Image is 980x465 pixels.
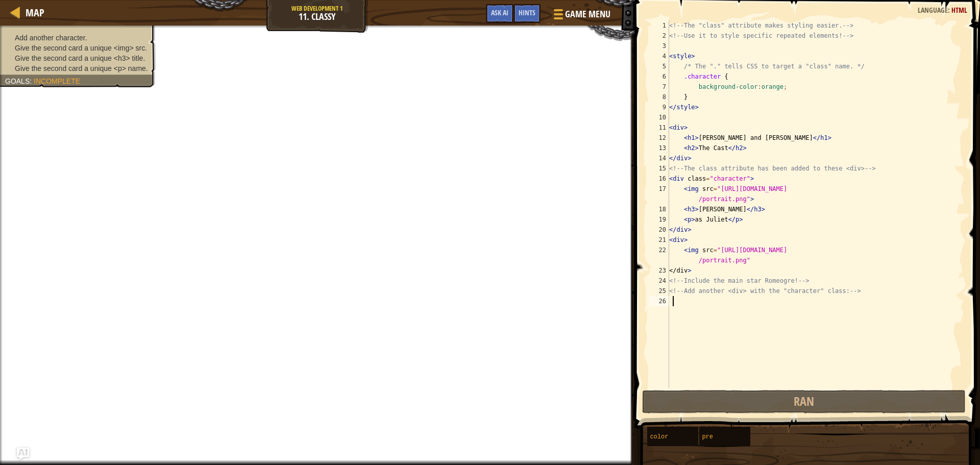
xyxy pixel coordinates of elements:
[649,265,669,276] div: 23
[5,43,148,53] li: Give the second card a unique <img> src.
[649,51,669,61] div: 4
[918,5,948,15] span: Language
[649,71,669,82] div: 6
[649,41,669,51] div: 3
[649,204,669,214] div: 18
[642,390,966,413] button: Ran
[649,174,669,184] div: 16
[519,8,535,17] span: Hints
[649,112,669,123] div: 10
[649,31,669,41] div: 2
[15,64,148,72] span: Give the second card a unique <p> name.
[649,153,669,163] div: 14
[15,54,145,62] span: Give the second card a unique <h3> title.
[30,77,34,85] span: :
[491,8,508,17] span: Ask AI
[649,133,669,143] div: 12
[5,53,148,63] li: Give the second card a unique <h3> title.
[5,77,30,85] span: Goals
[17,448,29,460] button: Ask AI
[649,184,669,204] div: 17
[546,4,617,28] button: Game Menu
[649,123,669,133] div: 11
[649,225,669,235] div: 20
[649,276,669,286] div: 24
[649,296,669,306] div: 26
[649,143,669,153] div: 13
[649,235,669,245] div: 21
[649,245,669,265] div: 22
[565,8,610,21] span: Game Menu
[948,5,951,15] span: :
[5,33,148,43] li: Add another character.
[649,163,669,174] div: 15
[15,34,87,42] span: Add another character.
[20,6,44,19] a: Map
[486,4,513,23] button: Ask AI
[649,286,669,296] div: 25
[649,20,669,31] div: 1
[649,61,669,71] div: 5
[702,433,713,440] span: pre
[951,5,967,15] span: HTML
[650,433,668,440] span: color
[34,77,80,85] span: Incomplete
[649,102,669,112] div: 9
[15,44,147,52] span: Give the second card a unique <img> src.
[649,82,669,92] div: 7
[794,393,814,409] span: Ran
[649,92,669,102] div: 8
[5,63,148,74] li: Give the second card a unique <p> name.
[649,214,669,225] div: 19
[26,6,44,19] span: Map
